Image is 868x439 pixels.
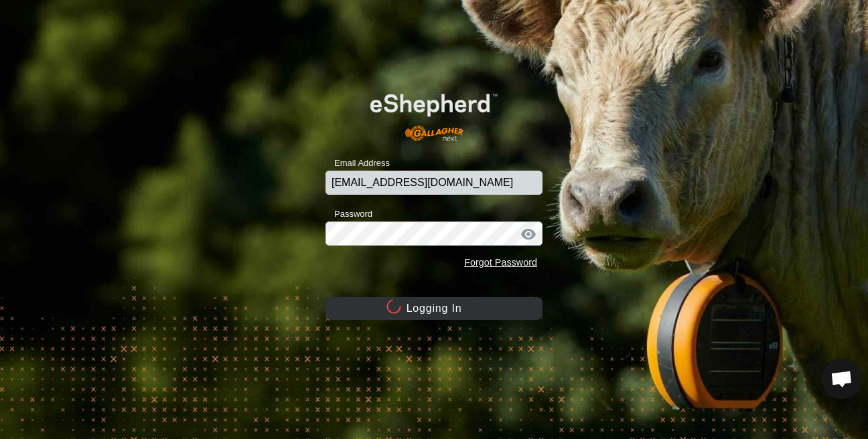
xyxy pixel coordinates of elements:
label: Email Address [325,157,390,170]
label: Password [325,207,372,221]
a: Forgot Password [464,257,537,268]
button: Logging In [325,297,542,320]
input: Email Address [325,171,542,195]
img: E-shepherd Logo [347,76,520,149]
div: Open chat [822,359,862,399]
